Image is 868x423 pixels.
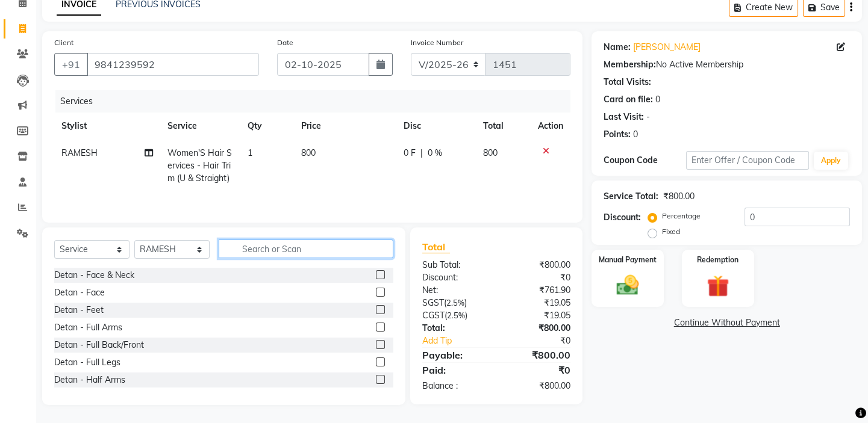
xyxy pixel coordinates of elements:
span: | [420,147,423,159]
div: Payable: [413,348,496,362]
span: 800 [301,147,316,158]
div: ( ) [413,297,496,309]
div: Last Visit: [604,111,644,123]
div: Detan - Face & Neck [54,269,134,282]
div: ₹800.00 [496,380,579,392]
input: Search or Scan [219,239,393,258]
th: Stylist [54,113,160,140]
div: No Active Membership [604,58,850,71]
label: Date [277,37,293,48]
span: 2.5% [447,310,465,320]
label: Fixed [662,226,680,237]
div: ( ) [413,309,496,322]
span: 0 F [404,147,416,159]
th: Qty [240,113,294,140]
div: Service Total: [604,190,658,203]
a: Continue Without Payment [594,316,860,329]
img: _gift.svg [700,273,736,300]
div: - [646,111,650,123]
div: Detan - Half Arms [54,374,125,386]
div: 0 [655,93,660,106]
div: Services [55,90,579,113]
span: CGST [422,310,445,321]
div: ₹19.05 [496,297,579,309]
span: 1 [248,147,252,158]
div: ₹19.05 [496,309,579,322]
div: Detan - Feet [54,304,104,316]
label: Redemption [697,255,738,265]
div: Total Visits: [604,76,651,88]
div: ₹800.00 [496,259,579,271]
label: Client [54,37,73,48]
div: ₹0 [510,335,579,347]
th: Service [160,113,241,140]
div: Coupon Code [604,154,685,167]
div: Detan - Full Arms [54,321,122,334]
div: Card on file: [604,93,653,106]
button: Apply [814,152,848,170]
th: Action [531,113,570,140]
input: Enter Offer / Coupon Code [686,151,809,170]
div: Name: [604,41,631,54]
div: Net: [413,284,496,297]
div: Balance : [413,380,496,392]
div: ₹800.00 [663,190,695,203]
span: Women'S Hair Services - Hair Trim (U & Straight) [167,147,232,184]
label: Percentage [662,211,701,221]
div: Total: [413,322,496,335]
div: Detan - Face [54,286,105,299]
div: Discount: [604,211,641,224]
img: _cash.svg [610,273,646,298]
div: Points: [604,128,631,141]
div: ₹800.00 [496,322,579,335]
div: ₹0 [496,363,579,377]
input: Search by Name/Mobile/Email/Code [87,53,259,76]
span: 800 [483,147,498,158]
div: ₹0 [496,271,579,284]
span: 0 % [428,147,442,159]
div: Membership: [604,58,656,71]
span: 2.5% [446,298,464,307]
th: Price [294,113,396,140]
label: Manual Payment [599,255,657,265]
div: Detan - Full Back/Front [54,339,144,351]
span: SGST [422,297,444,308]
div: Sub Total: [413,259,496,271]
th: Disc [396,113,476,140]
label: Invoice Number [411,37,463,48]
a: [PERSON_NAME] [633,41,701,54]
div: Discount: [413,271,496,284]
div: Paid: [413,363,496,377]
th: Total [476,113,531,140]
span: RAMESH [61,147,98,158]
div: Detan - Full Legs [54,356,120,369]
div: ₹761.90 [496,284,579,297]
div: 0 [633,128,638,141]
a: Add Tip [413,335,510,347]
div: ₹800.00 [496,348,579,362]
span: Total [422,241,450,253]
button: +91 [54,53,88,76]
